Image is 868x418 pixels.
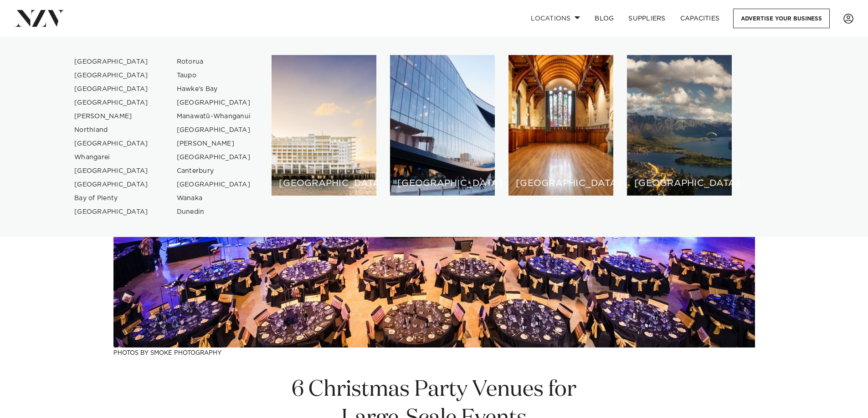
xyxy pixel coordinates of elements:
[67,137,156,151] a: [GEOGRAPHIC_DATA]
[67,151,156,164] a: Whangarei
[169,69,258,82] a: Taupo
[621,9,673,28] a: SUPPLIERS
[67,164,156,178] a: [GEOGRAPHIC_DATA]
[169,191,258,205] a: Wanaka
[67,82,156,96] a: [GEOGRAPHIC_DATA]
[67,96,156,110] a: [GEOGRAPHIC_DATA]
[634,179,724,188] h6: [GEOGRAPHIC_DATA]
[67,55,156,69] a: [GEOGRAPHIC_DATA]
[169,96,258,110] a: [GEOGRAPHIC_DATA]
[279,179,369,188] h6: [GEOGRAPHIC_DATA]
[169,110,258,123] a: Manawatū-Whanganui
[587,9,621,28] a: BLOG
[516,179,606,188] h6: [GEOGRAPHIC_DATA]
[390,55,495,196] a: Wellington venues [GEOGRAPHIC_DATA]
[673,9,727,28] a: Capacities
[169,151,258,164] a: [GEOGRAPHIC_DATA]
[67,69,156,82] a: [GEOGRAPHIC_DATA]
[627,55,732,196] a: Queenstown venues [GEOGRAPHIC_DATA]
[397,179,488,188] h6: [GEOGRAPHIC_DATA]
[169,205,258,219] a: Dunedin
[67,110,156,123] a: [PERSON_NAME]
[169,55,258,69] a: Rotorua
[169,164,258,178] a: Canterbury
[67,123,156,137] a: Northland
[169,123,258,137] a: [GEOGRAPHIC_DATA]
[169,137,258,151] a: [PERSON_NAME]
[169,178,258,191] a: [GEOGRAPHIC_DATA]
[67,178,156,191] a: [GEOGRAPHIC_DATA]
[169,82,258,96] a: Hawke's Bay
[272,55,376,196] a: Auckland venues [GEOGRAPHIC_DATA]
[508,55,613,196] a: Christchurch venues [GEOGRAPHIC_DATA]
[15,10,64,26] img: nzv-logo.png
[524,9,587,28] a: Locations
[67,205,156,219] a: [GEOGRAPHIC_DATA]
[733,9,830,28] a: Advertise your business
[113,350,221,356] a: Photos by Smoke Photography
[67,191,156,205] a: Bay of Plenty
